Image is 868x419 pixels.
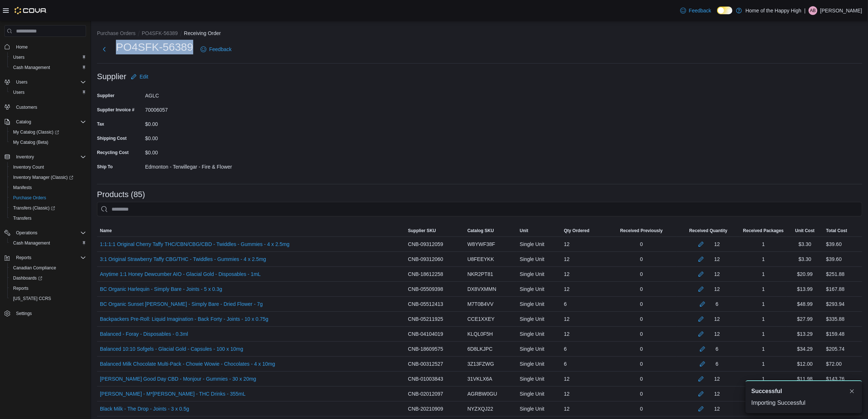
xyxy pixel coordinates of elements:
[751,387,782,396] span: Successful
[714,330,720,338] div: 12
[145,161,243,170] div: Edmonton - Terwillegar - Fire & Flower
[467,240,495,249] span: W8YWF38F
[1,228,89,238] button: Operations
[10,88,86,97] span: Users
[714,404,720,413] div: 12
[787,357,823,371] div: $12.00
[740,312,786,326] div: 1
[408,240,443,249] span: CNB-09312059
[740,342,786,356] div: 1
[10,239,86,247] span: Cash Management
[809,6,817,15] div: Abigail Barrie
[714,285,720,293] div: 12
[13,153,86,161] span: Inventory
[561,387,607,401] div: 12
[517,297,561,311] div: Single Unit
[13,118,86,126] span: Catalog
[620,228,663,234] span: Received Previously
[606,342,676,356] div: 0
[10,204,86,212] span: Transfers (Classic)
[714,255,720,264] div: 12
[13,153,37,161] button: Inventory
[13,309,35,318] a: Settings
[16,44,28,50] span: Home
[746,6,801,15] p: Home of the Happy High
[13,185,32,191] span: Manifests
[561,312,607,326] div: 12
[10,63,86,72] span: Cash Management
[517,252,561,266] div: Single Unit
[517,372,561,386] div: Single Unit
[10,128,86,137] span: My Catalog (Classic)
[209,46,231,53] span: Feedback
[145,90,243,99] div: AGLC
[795,228,814,234] span: Unit Cost
[740,267,786,281] div: 1
[97,107,135,113] label: Supplier Invoice #
[717,7,732,14] input: Dark Mode
[13,139,48,145] span: My Catalog (Beta)
[787,327,823,341] div: $13.29
[517,387,561,401] div: Single Unit
[714,374,720,383] div: 12
[13,103,40,112] a: Customers
[561,267,607,281] div: 12
[606,401,676,416] div: 0
[13,205,55,211] span: Transfers (Classic)
[10,264,59,272] a: Canadian Compliance
[787,237,823,251] div: $3.30
[561,327,607,341] div: 12
[467,228,494,234] span: Catalog SKU
[13,129,59,135] span: My Catalog (Classic)
[13,65,50,70] span: Cash Management
[97,42,112,57] button: Next
[714,389,720,398] div: 12
[826,345,845,353] div: $205.74
[13,118,34,126] button: Catalog
[561,237,607,251] div: 12
[716,345,719,353] div: 6
[606,327,676,341] div: 0
[7,52,89,62] button: Users
[10,138,51,147] a: My Catalog (Beta)
[561,282,607,296] div: 12
[10,138,86,147] span: My Catalog (Beta)
[100,228,112,234] span: Name
[561,252,607,266] div: 12
[826,270,845,278] div: $251.88
[13,78,86,87] span: Users
[13,42,86,51] span: Home
[16,79,27,85] span: Users
[13,78,30,87] button: Users
[7,87,89,97] button: Users
[100,330,188,338] a: Balanced - Foray - Disposables - 0.3ml
[520,228,528,234] span: Unit
[100,315,268,323] a: Backpackers Pre-Roll: Liquid Imagination - Back Forty - Joints - 10 x 0.75g
[561,342,607,356] div: 6
[198,42,234,57] a: Feedback
[100,240,289,249] a: 1:1:1:1 Original Cherry Taffy THC/CBN/CBG/CBD - Twiddles - Gummies - 4 x 2.5mg
[517,401,561,416] div: Single Unit
[10,284,86,293] span: Reports
[826,240,842,249] div: $39.60
[408,404,443,413] span: CNB-20210909
[1,77,89,87] button: Users
[10,204,58,212] a: Transfers (Classic)
[714,315,720,323] div: 12
[606,282,676,296] div: 0
[467,404,493,413] span: NYZXQJ22
[517,282,561,296] div: Single Unit
[606,237,676,251] div: 0
[13,228,86,237] span: Operations
[561,357,607,371] div: 6
[128,69,151,84] button: Edit
[10,53,86,62] span: Users
[787,297,823,311] div: $48.99
[7,62,89,73] button: Cash Management
[517,357,561,371] div: Single Unit
[97,93,114,99] label: Supplier
[517,267,561,281] div: Single Unit
[787,372,823,386] div: $11.98
[10,183,86,192] span: Manifests
[13,275,42,281] span: Dashboards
